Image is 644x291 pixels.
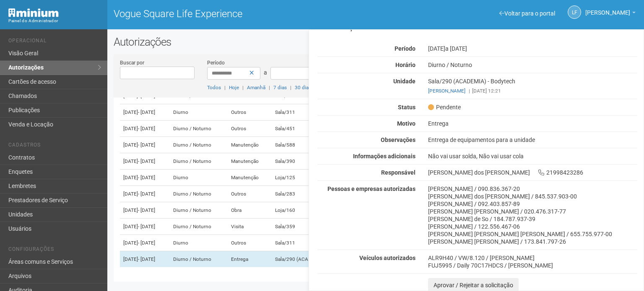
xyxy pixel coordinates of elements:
[428,254,637,262] div: ALR9H40 / VW/8.120 / [PERSON_NAME]
[114,36,638,48] h2: Autorizações
[422,45,644,52] div: [DATE]
[264,69,267,76] span: a
[170,170,228,186] td: Diurno
[170,235,228,251] td: Diurno
[422,152,644,160] div: Não vai usar solda, Não vai usar cola
[170,137,228,153] td: Diurno / Noturno
[272,121,345,137] td: Sala/451
[228,137,272,153] td: Manutenção
[290,85,291,90] span: |
[228,186,272,202] td: Outros
[428,238,637,245] div: [PERSON_NAME] [PERSON_NAME] / 173.841.797-26
[272,137,345,153] td: Sala/588
[170,186,228,202] td: Diurno / Noturno
[170,104,228,121] td: Diurno
[428,185,637,193] div: [PERSON_NAME] / 090.836.367-20
[428,230,637,238] div: [PERSON_NAME] [PERSON_NAME] [PERSON_NAME] / 655.755.977-00
[585,1,630,16] span: Letícia Florim
[273,85,287,90] a: 7 dias
[8,8,59,17] img: Minium
[138,207,155,213] span: - [DATE]
[445,45,467,52] span: a [DATE]
[228,235,272,251] td: Outros
[120,219,170,235] td: [DATE]
[138,109,155,115] span: - [DATE]
[138,158,155,164] span: - [DATE]
[170,251,228,268] td: Diurno / Noturno
[272,202,345,219] td: Loja/160
[228,170,272,186] td: Manutenção
[207,85,221,90] a: Todos
[138,256,155,262] span: - [DATE]
[428,88,465,94] a: [PERSON_NAME]
[170,153,228,170] td: Diurno / Noturno
[381,136,415,143] strong: Observações
[568,5,581,19] a: LF
[138,126,155,131] span: - [DATE]
[272,186,345,202] td: Sala/283
[393,78,415,85] strong: Unidade
[242,85,244,90] span: |
[428,193,637,200] div: [PERSON_NAME] dos [PERSON_NAME] / 845.537.903-00
[228,219,272,235] td: Visita
[469,88,470,94] span: |
[272,153,345,170] td: Sala/390
[120,235,170,251] td: [DATE]
[272,235,345,251] td: Sala/311
[138,224,155,229] span: - [DATE]
[138,191,155,197] span: - [DATE]
[422,77,644,95] div: Sala/290 (ACADEMIA) - Bodytech
[422,120,644,127] div: Entrega
[428,208,637,215] div: [PERSON_NAME] [PERSON_NAME] / 020.476.317-77
[422,61,644,69] div: Diurno / Noturno
[228,153,272,170] td: Manutenção
[272,251,345,268] td: Sala/290 (ACADEMIA)
[120,104,170,121] td: [DATE]
[395,62,415,68] strong: Horário
[428,223,637,230] div: [PERSON_NAME] / 122.556.467-06
[499,10,555,17] a: Voltar para o portal
[247,85,265,90] a: Amanhã
[428,200,637,208] div: [PERSON_NAME] / 092.403.857-89
[395,45,415,52] strong: Período
[8,142,101,151] li: Cadastros
[422,136,644,144] div: Entrega de equipamentos para a unidade
[228,104,272,121] td: Outros
[397,120,415,127] strong: Motivo
[272,219,345,235] td: Sala/359
[8,246,101,255] li: Configurações
[428,103,461,111] span: Pendente
[120,153,170,170] td: [DATE]
[359,255,415,261] strong: Veículos autorizados
[317,23,637,31] h3: Autorização Pendente
[120,59,144,67] label: Buscar por
[353,153,415,160] strong: Informações adicionais
[170,219,228,235] td: Diurno / Noturno
[138,175,155,180] span: - [DATE]
[272,104,345,121] td: Sala/311
[327,185,415,192] strong: Pessoas e empresas autorizadas
[120,121,170,137] td: [DATE]
[170,121,228,137] td: Diurno / Noturno
[228,202,272,219] td: Obra
[428,215,637,223] div: [PERSON_NAME] de So / 184.787.937-39
[295,85,311,90] a: 30 dias
[224,85,226,90] span: |
[228,121,272,137] td: Outros
[120,251,170,268] td: [DATE]
[120,186,170,202] td: [DATE]
[114,8,369,19] h1: Vogue Square Life Experience
[120,170,170,186] td: [DATE]
[170,202,228,219] td: Diurno / Noturno
[269,85,270,90] span: |
[207,59,225,67] label: Período
[228,251,272,268] td: Entrega
[422,169,644,176] div: [PERSON_NAME] dos [PERSON_NAME] 21998423286
[138,240,155,246] span: - [DATE]
[138,93,155,99] span: - [DATE]
[398,104,415,111] strong: Status
[8,17,101,25] div: Painel do Administrador
[272,170,345,186] td: Loja/125
[8,38,101,46] li: Operacional
[585,10,636,17] a: [PERSON_NAME]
